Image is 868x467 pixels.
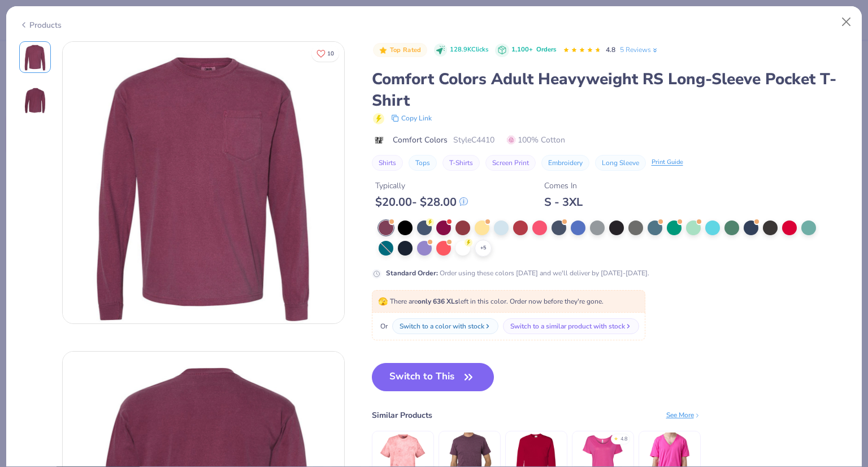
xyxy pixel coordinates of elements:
[563,41,601,59] div: 4.8 Stars
[620,435,627,443] div: 4.8
[511,45,556,55] div: 1,100+
[390,47,422,53] span: Top Rated
[409,155,437,171] button: Tops
[375,195,468,209] div: $ 20.00 - $ 28.00
[386,269,438,278] strong: Standard Order :
[372,68,849,111] div: Comfort Colors Adult Heavyweight RS Long-Sleeve Pocket T-Shirt
[372,409,432,421] div: Similar Products
[21,44,49,71] img: Front
[378,296,388,307] span: 🫣
[503,318,639,334] button: Switch to a similar product with stock
[378,321,388,331] span: Or
[63,42,344,323] img: Front
[19,19,62,31] div: Products
[386,268,649,278] div: Order using these colors [DATE] and we'll deliver by [DATE]-[DATE].
[392,318,498,334] button: Switch to a color with stock
[311,45,339,62] button: Like
[388,111,435,125] button: copy to clipboard
[442,155,480,171] button: T-Shirts
[614,435,618,440] div: ★
[378,297,604,306] span: There are left in this color. Order now before they're gone.
[544,195,583,209] div: S - 3XL
[418,297,458,306] strong: only 636 XLs
[379,46,388,55] img: Top Rated sort
[373,43,427,58] button: Badge Button
[541,155,589,171] button: Embroidery
[400,321,484,331] div: Switch to a color with stock
[450,45,488,55] span: 128.9K Clicks
[836,11,857,33] button: Close
[536,45,556,54] span: Orders
[510,321,625,331] div: Switch to a similar product with stock
[453,134,494,146] span: Style C4410
[507,134,565,146] span: 100% Cotton
[393,134,448,146] span: Comfort Colors
[544,180,583,192] div: Comes In
[327,51,334,57] span: 10
[375,180,468,192] div: Typically
[595,155,646,171] button: Long Sleeve
[372,363,494,391] button: Switch to This
[372,155,403,171] button: Shirts
[652,158,683,167] div: Print Guide
[666,410,701,420] div: See More
[21,87,49,114] img: Back
[606,45,615,54] span: 4.8
[372,136,387,145] img: brand logo
[485,155,536,171] button: Screen Print
[620,45,659,55] a: 5 Reviews
[480,244,486,252] span: + 5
